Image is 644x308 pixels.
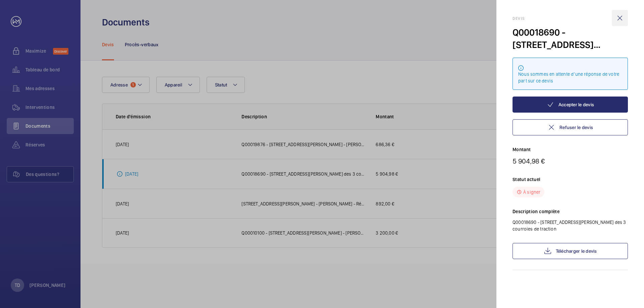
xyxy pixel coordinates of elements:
[513,208,628,215] p: Description complète
[518,71,622,84] div: Nous sommes en attente d’une réponse de votre part sur ce devis
[513,157,628,165] p: 5 904,98 €
[513,219,628,232] p: Q00018690 - [STREET_ADDRESS][PERSON_NAME] des 3 courroies de traction
[513,97,628,113] button: Accepter le devis
[513,146,628,153] p: Montant
[513,16,628,21] h2: Devis
[513,243,628,259] a: Télécharger le devis
[513,26,628,51] div: Q00018690 - [STREET_ADDRESS][PERSON_NAME] des 3 courroies de traction
[513,119,628,135] button: Refuser le devis
[523,189,540,195] p: À signer
[513,176,628,183] p: Statut actuel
